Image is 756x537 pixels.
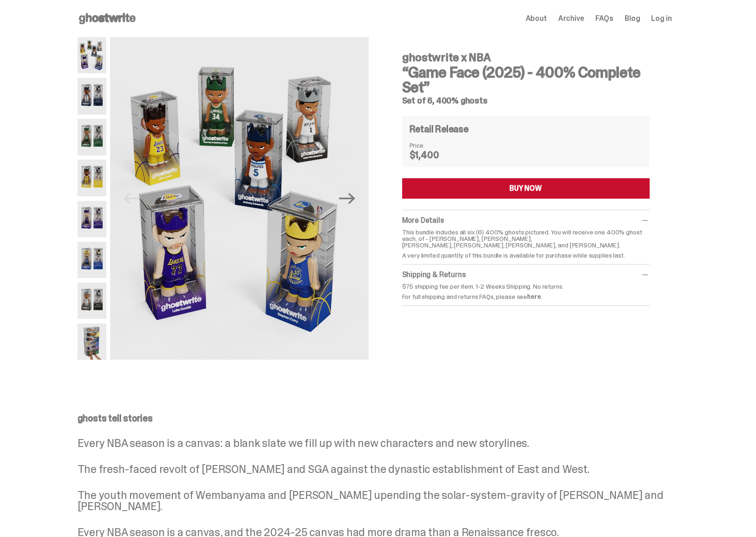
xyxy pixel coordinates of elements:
[402,293,650,300] p: For full shipping and returns FAQs, please see .
[509,185,542,192] div: BUY NOW
[402,97,650,105] h5: Set of 6, 400% ghosts
[78,37,107,73] img: NBA-400-HG-Main.png
[78,201,107,237] img: NBA-400-HG-Luka.png
[78,160,107,196] img: NBA-400-HG%20Bron.png
[78,119,107,155] img: NBA-400-HG-Giannis.png
[78,414,672,423] p: ghosts tell stories
[402,252,650,259] p: A very limited quantity of this bundle is available for purchase while supplies last.
[337,188,358,209] button: Next
[78,242,107,278] img: NBA-400-HG-Steph.png
[558,15,584,22] a: Archive
[402,229,650,248] p: This bundle includes all six (6) 400% ghosts pictured. You will receive one 400% ghost each, of -...
[595,15,613,22] a: FAQs
[402,178,650,199] button: BUY NOW
[625,15,640,22] a: Blog
[402,283,650,290] p: $75 shipping fee per item. 1-2 Weeks Shipping. No returns.
[402,270,650,279] div: Shipping & Returns
[78,323,107,360] img: NBA-400-HG-Scale.png
[78,490,672,512] p: The youth movement of Wembanyama and [PERSON_NAME] upending the solar-system-gravity of [PERSON_N...
[410,142,456,149] dt: Price
[78,438,672,449] p: Every NBA season is a canvas: a blank slate we fill up with new characters and new storylines.
[410,124,469,134] h4: Retail Release
[110,37,368,360] img: NBA-400-HG-Main.png
[78,78,107,114] img: NBA-400-HG-Ant.png
[410,150,456,160] dd: $1,400
[78,283,107,319] img: NBA-400-HG-Wemby.png
[402,52,650,63] h4: ghostwrite x NBA
[402,65,650,95] h3: “Game Face (2025) - 400% Complete Set”
[78,464,672,475] p: The fresh-faced revolt of [PERSON_NAME] and SGA against the dynastic establishment of East and West.
[526,15,547,22] a: About
[527,292,541,301] a: here
[402,215,444,225] span: More Details
[651,15,671,22] a: Log in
